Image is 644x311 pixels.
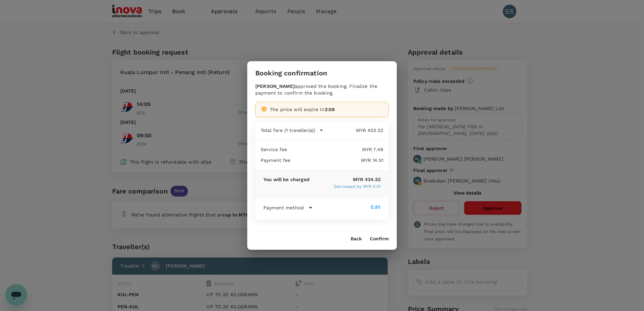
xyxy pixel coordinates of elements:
p: Payment fee [261,157,291,164]
div: The price will expire in [270,106,383,113]
span: Decreased by MYR 0.01 [334,184,381,189]
button: Total fare (1 traveller(s)) [261,127,323,134]
b: [PERSON_NAME] [255,83,295,89]
p: Payment method [263,204,304,211]
h3: Booking confirmation [255,69,327,77]
p: Service fee [261,146,287,153]
p: Total fare (1 traveller(s)) [261,127,315,134]
button: Back [351,236,362,242]
p: MYR 14.51 [291,157,383,164]
span: 2:08 [325,107,335,112]
p: MYR 7.49 [287,146,383,153]
p: MYR 402.52 [323,127,383,134]
button: Confirm [370,236,389,242]
div: Edit [371,204,381,210]
div: approved the booking. Finalize the payment to confirm the booking. [255,83,389,96]
p: You will be charged [263,176,310,183]
p: MYR 424.52 [310,176,381,183]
